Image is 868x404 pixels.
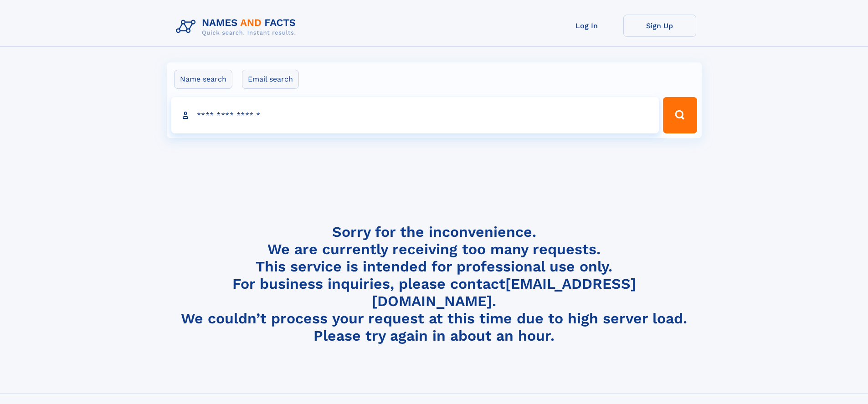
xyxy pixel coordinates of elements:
[242,70,299,89] label: Email search
[172,15,303,39] img: Logo Names and Facts
[172,223,696,345] h4: Sorry for the inconvenience. We are currently receiving too many requests. This service is intend...
[663,97,697,133] button: Search Button
[171,97,659,133] input: search input
[623,15,696,37] a: Sign Up
[372,275,636,310] a: [EMAIL_ADDRESS][DOMAIN_NAME]
[174,70,232,89] label: Name search
[550,15,623,37] a: Log In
